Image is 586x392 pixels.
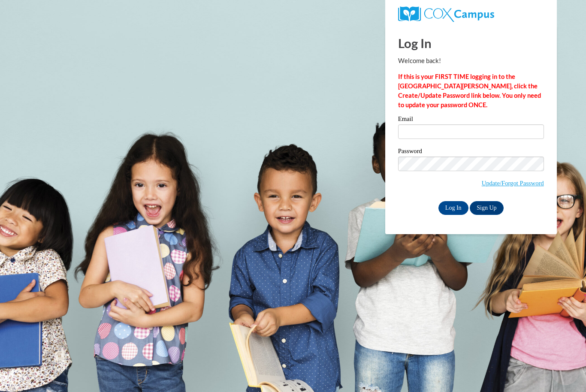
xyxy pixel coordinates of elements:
[398,73,541,109] strong: If this is your FIRST TIME logging in to the [GEOGRAPHIC_DATA][PERSON_NAME], click the Create/Upd...
[438,201,468,215] input: Log In
[398,6,494,22] img: COX Campus
[482,180,544,187] a: Update/Forgot Password
[552,358,579,385] iframe: Button to launch messaging window
[398,56,544,66] p: Welcome back!
[398,148,544,157] label: Password
[398,6,544,22] a: COX Campus
[398,116,544,124] label: Email
[398,34,544,52] h1: Log In
[470,201,503,215] a: Sign Up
